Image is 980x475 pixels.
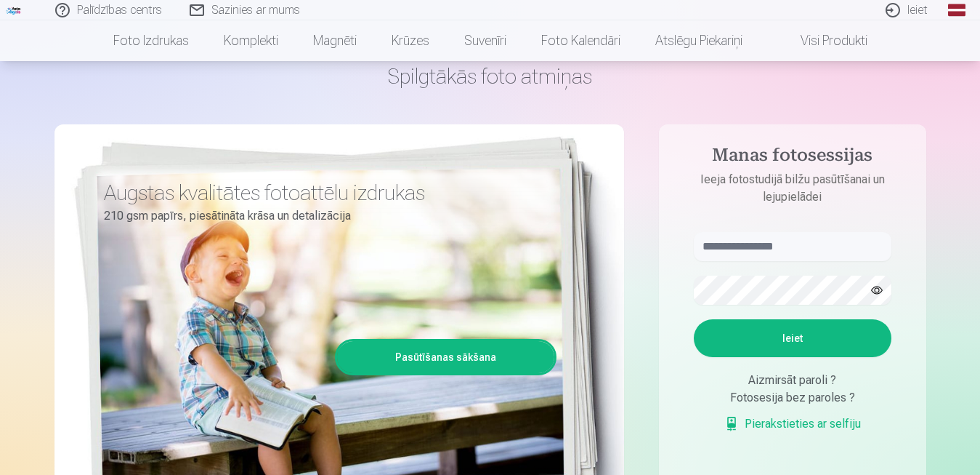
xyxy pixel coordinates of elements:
[374,20,447,61] a: Krūzes
[104,180,546,206] h3: Augstas kvalitātes fotoattēlu izdrukas
[724,415,861,433] a: Pierakstieties ar selfiju
[760,20,885,61] a: Visi produkti
[694,389,891,407] div: Fotosesija bez paroles ?
[638,20,760,61] a: Atslēgu piekariņi
[296,20,374,61] a: Magnēti
[54,63,926,89] h1: Spilgtākās foto atmiņas
[104,206,546,226] p: 210 gsm papīrs, piesātināta krāsa un detalizācija
[524,20,638,61] a: Foto kalendāri
[447,20,524,61] a: Suvenīri
[694,319,891,357] button: Ieiet
[206,20,296,61] a: Komplekti
[694,372,891,389] div: Aizmirsāt paroli ?
[679,145,906,171] h4: Manas fotosessijas
[6,6,22,15] img: /fa1
[679,171,906,206] p: Ieeja fotostudijā bilžu pasūtīšanai un lejupielādei
[337,341,554,373] a: Pasūtīšanas sākšana
[96,20,206,61] a: Foto izdrukas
